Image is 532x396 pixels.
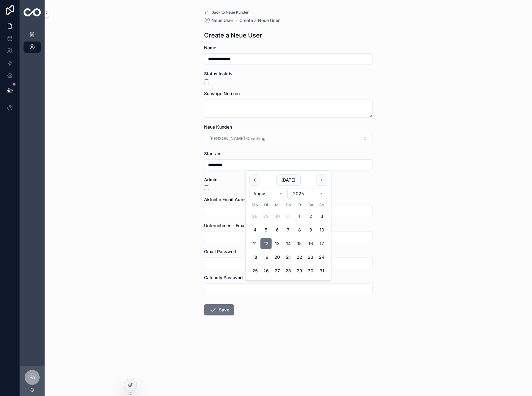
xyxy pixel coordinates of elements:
[272,211,283,222] button: Mittwoch, 30. Juli 2025
[204,304,234,315] button: Save
[260,211,272,222] button: Dienstag, 29. Juli 2025
[204,17,233,24] a: Neue User
[305,211,316,222] button: Samstag, 2. August 2025
[204,223,265,228] span: Unternehmen - Email (GSuite)
[283,211,294,222] button: Donnerstag, 31. Juli 2025
[283,252,294,263] button: Donnerstag, 21. August 2025
[305,252,316,263] button: Samstag, 23. August 2025
[204,151,221,156] span: Start am
[294,238,305,249] button: Freitag, 15. August 2025
[249,224,260,235] button: Montag, 4. August 2025
[249,202,260,208] th: Montag
[272,252,283,263] button: Mittwoch, 20. August 2025
[283,238,294,249] button: Donnerstag, 14. August 2025
[272,224,283,235] button: Mittwoch, 6. August 2025
[305,202,316,208] th: Samstag
[204,275,243,280] span: Calendly Passwort
[294,252,305,263] button: Freitag, 22. August 2025
[204,197,252,202] span: Aktuelle Email Adresse
[204,71,233,76] span: Status Inaktiv
[294,211,305,222] button: Freitag, 1. August 2025
[294,202,305,208] th: Freitag
[260,224,272,235] button: Dienstag, 5. August 2025
[204,177,217,182] span: Admin
[272,238,283,249] button: Mittwoch, 13. August 2025
[204,91,240,96] span: Sonstige Notizen
[260,265,272,276] button: Dienstag, 26. August 2025
[249,211,260,222] button: Montag, 28. Juli 2025
[239,17,280,24] a: Create a Neue User
[204,124,232,130] span: Neue Kunden
[24,8,41,16] img: App logo
[20,25,45,61] div: scrollable content
[204,31,262,40] h1: Create a Neue User
[316,238,327,249] button: Sonntag, 17. August 2025
[316,252,327,263] button: Sonntag, 24. August 2025
[316,265,327,276] button: Sonntag, 31. August 2025
[260,202,272,208] th: Dienstag
[249,238,260,249] button: Today, Montag, 11. August 2025
[305,265,316,276] button: Samstag, 30. August 2025
[305,238,316,249] button: Samstag, 16. August 2025
[211,17,233,24] span: Neue User
[316,211,327,222] button: Sonntag, 3. August 2025
[283,265,294,276] button: Donnerstag, 28. August 2025
[294,265,305,276] button: Freitag, 29. August 2025
[211,10,249,15] span: Back to Neue Kunden
[294,224,305,235] button: Freitag, 8. August 2025
[29,374,35,381] span: FA
[249,252,260,263] button: Montag, 18. August 2025
[249,265,260,276] button: Montag, 25. August 2025
[272,265,283,276] button: Mittwoch, 27. August 2025
[316,202,327,208] th: Sonntag
[305,224,316,235] button: Samstag, 9. August 2025
[260,238,272,249] button: Dienstag, 12. August 2025, selected
[204,249,237,254] span: Gmail Passwort
[276,174,301,186] button: [DATE]
[249,202,327,276] table: August 2025
[204,45,216,50] span: Name
[204,10,249,15] a: Back to Neue Kunden
[260,252,272,263] button: Dienstag, 19. August 2025
[283,202,294,208] th: Donnerstag
[316,224,327,235] button: Sonntag, 10. August 2025
[283,224,294,235] button: Donnerstag, 7. August 2025
[272,202,283,208] th: Mittwoch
